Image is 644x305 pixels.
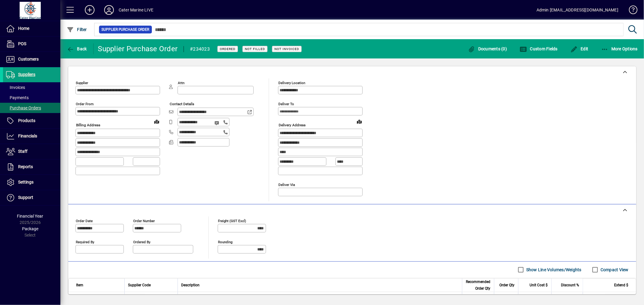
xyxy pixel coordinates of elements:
[67,27,87,32] span: Filter
[18,180,34,184] span: Settings
[22,226,38,231] span: Package
[218,240,232,244] mat-label: Rounding
[133,219,155,223] mat-label: Order number
[570,46,588,51] span: Edit
[499,282,514,288] span: Order Qty
[583,292,636,304] td: 63.24
[494,292,518,304] td: 17.0000
[18,57,39,61] span: Customers
[18,41,26,46] span: POS
[98,44,178,54] div: Supplier Purchase Order
[3,129,60,144] a: Financials
[518,292,551,304] td: 3.7200
[76,240,94,244] mat-label: Required by
[218,219,246,223] mat-label: Freight (GST excl)
[569,43,590,54] button: Edit
[6,85,25,90] span: Invoices
[599,267,629,273] label: Compact View
[3,175,60,190] a: Settings
[3,159,60,175] a: Reports
[67,46,87,51] span: Back
[278,182,295,187] mat-label: Deliver via
[530,282,548,288] span: Unit Cost $
[190,44,210,54] div: #234023
[18,164,33,169] span: Reports
[152,117,162,126] a: View on map
[6,105,41,110] span: Purchase Orders
[178,81,184,85] mat-label: Attn
[3,82,60,93] a: Invoices
[76,81,88,85] mat-label: Supplier
[561,282,579,288] span: Discount %
[354,117,364,126] a: View on map
[3,190,60,205] a: Support
[18,72,35,77] span: Suppliers
[278,102,294,106] mat-label: Deliver To
[18,195,33,200] span: Support
[466,43,509,54] button: Documents (0)
[518,43,559,54] button: Custom Fields
[17,214,43,219] span: Financial Year
[76,102,94,106] mat-label: Order from
[551,292,583,304] td: 0.00
[537,5,618,15] div: Admin [EMAIL_ADDRESS][DOMAIN_NAME]
[76,282,83,288] span: Item
[3,113,60,128] a: Products
[181,282,200,288] span: Description
[119,5,153,15] div: Cater Marine LIVE
[3,93,60,103] a: Payments
[3,36,60,52] a: POS
[614,282,628,288] span: Extend $
[128,282,151,288] span: Supplier Code
[220,47,235,51] span: Ordered
[101,27,149,33] span: Supplier Purchase Order
[462,292,494,304] td: 17.0000
[600,43,639,54] button: More Options
[278,81,305,85] mat-label: Delivery Location
[3,52,60,67] a: Customers
[6,95,29,100] span: Payments
[99,5,119,15] button: Profile
[3,103,60,113] a: Purchase Orders
[80,5,99,15] button: Add
[466,278,490,292] span: Recommended Order Qty
[18,149,27,154] span: Staff
[624,1,636,21] a: Knowledge Base
[525,267,582,273] label: Show Line Volumes/Weights
[601,46,638,51] span: More Options
[3,144,60,159] a: Staff
[3,21,60,36] a: Home
[468,46,507,51] span: Documents (0)
[210,116,225,130] button: Send SMS
[124,292,178,304] td: 180AFMSE
[76,219,93,223] mat-label: Order date
[65,43,88,54] button: Back
[133,240,150,244] mat-label: Ordered by
[60,43,94,54] app-page-header-button: Back
[520,46,558,51] span: Custom Fields
[18,118,35,123] span: Products
[245,47,265,51] span: Not Filled
[65,24,88,35] button: Filter
[274,47,299,51] span: Not Invoiced
[18,26,29,31] span: Home
[18,134,37,138] span: Financials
